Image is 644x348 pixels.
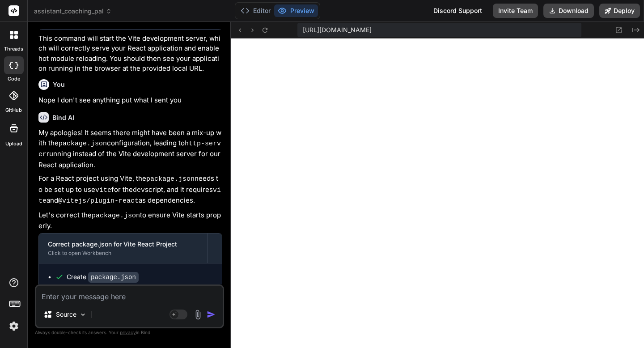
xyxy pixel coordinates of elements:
[6,318,21,334] img: settings
[92,212,140,220] code: package.json
[4,45,23,53] label: threads
[35,328,224,337] p: Always double-check its answers. Your in Bind
[38,174,222,207] p: For a React project using Vite, the needs to be set up to use for the script, and it requires and...
[133,187,145,194] code: dev
[34,7,112,16] span: assistant_coaching_pal
[53,80,65,89] h6: You
[231,38,644,348] iframe: Preview
[38,128,222,170] p: My apologies! It seems there might have been a mix-up with the configuration, leading to running ...
[79,311,87,318] img: Pick Models
[38,95,222,106] p: Nope I don't see anything put what I sent you
[95,187,111,194] code: vite
[120,330,136,335] span: privacy
[8,75,20,83] label: code
[48,250,198,257] div: Click to open Workbench
[237,4,274,17] button: Editor
[88,272,139,283] code: package.json
[207,310,216,319] img: icon
[493,4,538,18] button: Invite Team
[303,25,372,34] span: [URL][DOMAIN_NAME]
[67,272,139,282] div: Create
[58,197,139,205] code: @vitejs/plugin-react
[39,233,207,263] button: Correct package.json for Vite React ProjectClick to open Workbench
[48,240,198,249] div: Correct package.json for Vite React Project
[56,310,76,319] p: Source
[52,113,74,122] h6: Bind AI
[38,34,222,74] p: This command will start the Vite development server, which will correctly serve your React applic...
[193,310,203,320] img: attachment
[428,4,487,18] div: Discord Support
[38,210,222,231] p: Let's correct the to ensure Vite starts properly.
[599,4,640,18] button: Deploy
[274,4,318,17] button: Preview
[5,106,22,114] label: GitHub
[59,140,107,148] code: package.json
[146,175,195,183] code: package.json
[543,4,594,18] button: Download
[5,140,22,148] label: Upload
